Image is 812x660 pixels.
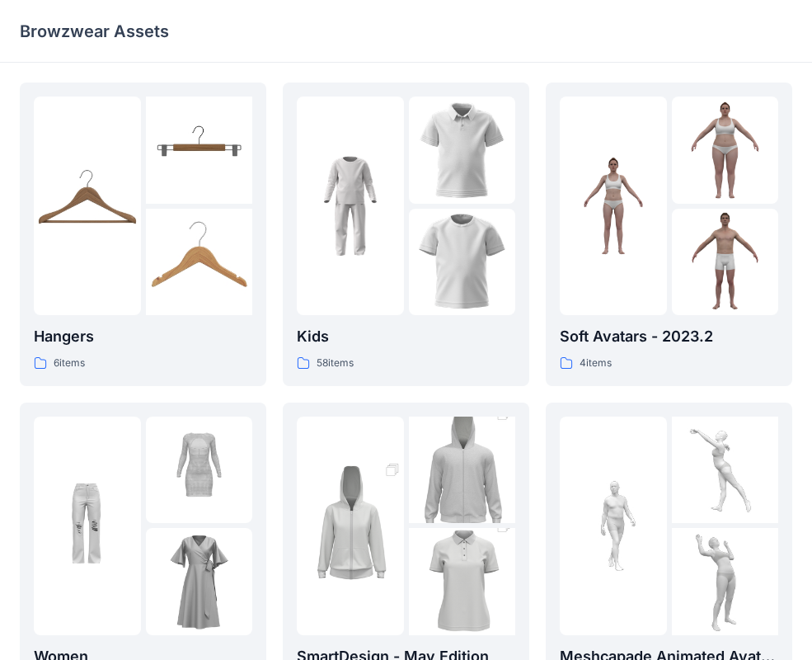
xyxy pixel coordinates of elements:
[34,472,141,579] img: folder 1
[146,417,253,524] img: folder 2
[672,209,779,316] img: folder 3
[34,325,252,348] p: Hangers
[409,209,516,316] img: folder 3
[20,82,266,386] a: folder 1folder 2folder 3Hangers6items
[560,472,667,579] img: folder 1
[409,389,516,549] img: folder 2
[297,445,404,606] img: folder 1
[672,97,779,204] img: folder 2
[580,355,612,372] p: 4 items
[146,209,253,316] img: folder 3
[297,325,515,348] p: Kids
[54,355,85,372] p: 6 items
[672,417,779,524] img: folder 2
[146,97,253,204] img: folder 2
[20,20,169,43] p: Browzwear Assets
[560,153,667,260] img: folder 1
[672,528,779,635] img: folder 3
[317,355,354,372] p: 58 items
[297,153,404,260] img: folder 1
[146,528,253,635] img: folder 3
[409,97,516,204] img: folder 2
[546,82,792,386] a: folder 1folder 2folder 3Soft Avatars - 2023.24items
[560,325,778,348] p: Soft Avatars - 2023.2
[34,153,141,260] img: folder 1
[283,82,529,386] a: folder 1folder 2folder 3Kids58items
